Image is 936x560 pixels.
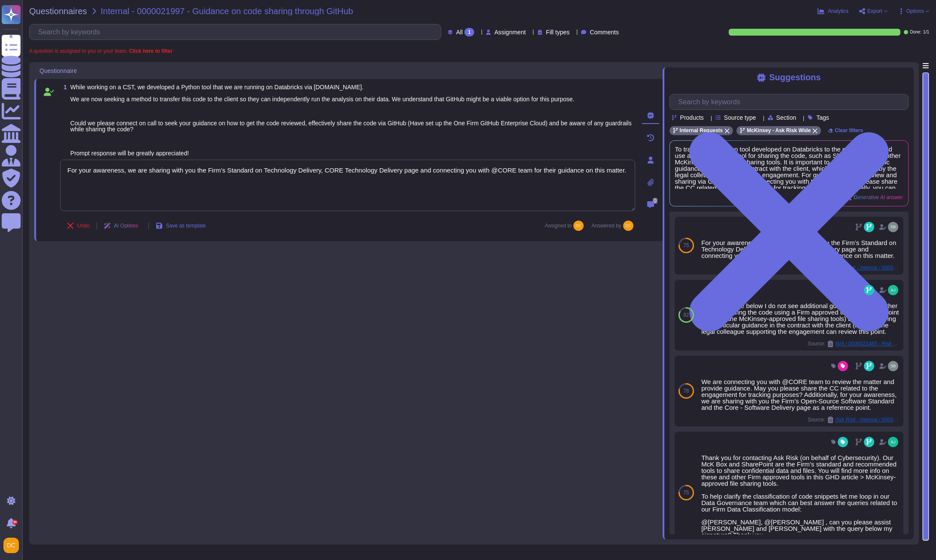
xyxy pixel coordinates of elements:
span: 75 [683,243,689,248]
span: AI Options [114,223,138,228]
span: 78 [683,388,689,394]
span: While working on a CST, we developed a Python tool that we are running on Databricks via [DOMAIN_... [70,84,632,157]
span: All [456,29,463,35]
button: Analytics [818,8,848,15]
span: 0 [653,198,657,204]
span: Questionnaires [29,7,87,15]
span: 82 [683,312,689,318]
button: Save as template [149,217,213,234]
span: Source: [808,416,900,423]
span: Export [867,9,882,14]
span: Analytics [828,9,848,14]
span: 1 / 1 [923,30,929,34]
span: Options [906,9,924,14]
div: Thank you for contacting Ask Risk (on behalf of Cybersecurity). Our McK Box and SharePoint are th... [701,454,900,538]
button: Undo [60,217,97,234]
span: Questionnaire [39,68,77,74]
span: Ask Risk - Internal / 0000015961 - Quick question re: coding as a deliverable [836,417,900,422]
span: Fill types [546,29,569,35]
div: 1 [464,28,474,36]
span: Save as template [166,223,206,228]
span: 1 [60,84,67,90]
div: 9+ [12,520,18,525]
img: user [888,285,898,295]
span: Done: [910,30,921,34]
input: Search by keywords [34,24,441,39]
b: Click here to filter [127,48,173,54]
span: Assigned to [545,221,588,231]
span: Undo [77,223,90,228]
img: user [888,222,898,232]
span: A question is assigned to you or your team. [29,48,173,54]
img: user [573,221,584,231]
img: user [3,538,19,553]
span: Comments [590,29,619,35]
input: Search by keywords [674,94,908,109]
span: Internal - 0000021997 - Guidance on code sharing through GitHub [101,7,353,15]
img: user [623,221,633,231]
img: user [888,361,898,371]
div: We are connecting you with @CORE team to review the matter and provide guidance. May you please s... [701,378,900,411]
img: user [888,437,898,447]
span: Assignment [494,29,526,35]
button: user [2,536,25,555]
span: 75 [683,490,689,495]
span: Answered by [591,223,621,228]
textarea: For your awareness, we are sharing with you the Firm’s Standard on Technology Delivery, CORE Tech... [60,160,635,211]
